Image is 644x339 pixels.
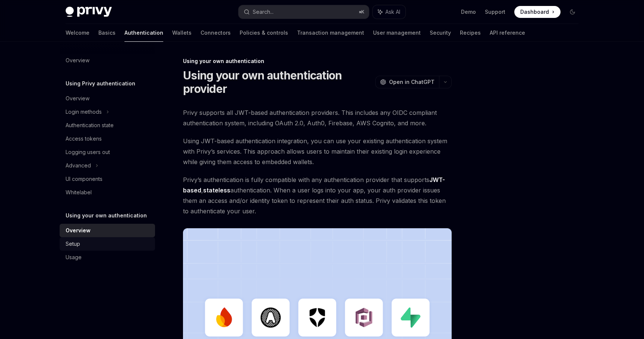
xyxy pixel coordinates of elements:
div: Setup [66,239,80,248]
div: Search... [253,7,274,16]
a: Overview [60,224,155,237]
a: Welcome [66,24,89,42]
a: Usage [60,251,155,264]
div: Overview [66,94,89,103]
h1: Using your own authentication provider [183,69,372,95]
a: Access tokens [60,132,155,145]
a: Overview [60,54,155,67]
span: Ask AI [385,8,400,16]
div: Usage [66,253,82,262]
span: Open in ChatGPT [389,78,435,86]
button: Search...⌘K [239,5,369,19]
div: Logging users out [66,148,110,157]
div: Access tokens [66,134,102,143]
h5: Using your own authentication [66,211,147,220]
a: Overview [60,92,155,105]
a: Setup [60,237,155,251]
a: Whitelabel [60,186,155,199]
a: Logging users out [60,145,155,159]
a: Policies & controls [240,24,288,42]
div: Advanced [66,161,91,170]
a: Connectors [201,24,231,42]
a: Recipes [460,24,481,42]
div: UI components [66,175,102,183]
div: Overview [66,226,91,235]
a: Authentication state [60,119,155,132]
a: Dashboard [514,6,561,18]
a: API reference [490,24,525,42]
a: User management [373,24,421,42]
span: Dashboard [520,8,549,16]
h5: Using Privy authentication [66,79,135,88]
img: dark logo [66,7,112,17]
div: Authentication state [66,121,114,130]
button: Ask AI [373,5,405,19]
div: Overview [66,56,89,65]
span: ⌘ K [359,9,364,15]
a: UI components [60,172,155,186]
a: stateless [203,186,230,194]
span: Using JWT-based authentication integration, you can use your existing authentication system with ... [183,136,452,167]
a: Authentication [124,24,163,42]
a: Demo [461,8,476,16]
button: Open in ChatGPT [375,76,439,88]
div: Using your own authentication [183,57,452,65]
div: Login methods [66,107,102,116]
a: Security [430,24,451,42]
button: Toggle dark mode [566,6,578,18]
span: Privy supports all JWT-based authentication providers. This includes any OIDC compliant authentic... [183,107,452,128]
span: Privy’s authentication is fully compatible with any authentication provider that supports , authe... [183,175,452,216]
a: Support [485,8,505,16]
a: Wallets [172,24,192,42]
div: Whitelabel [66,188,92,197]
a: Transaction management [297,24,364,42]
a: Basics [98,24,116,42]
